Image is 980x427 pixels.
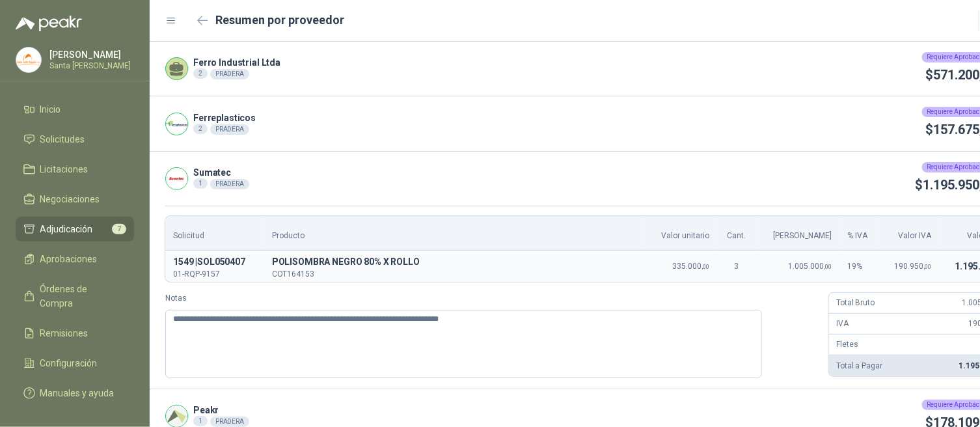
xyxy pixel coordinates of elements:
[824,263,832,270] span: ,00
[210,124,249,135] div: PRADERA
[16,97,134,122] a: Inicio
[193,58,280,67] p: Ferro Industrial Ltda
[193,416,208,426] div: 1
[173,270,256,278] p: 01-RQP-9157
[837,297,875,309] p: Total Bruto
[272,255,638,270] p: P
[646,216,717,251] th: Valor unitario
[40,132,85,146] span: Solicitudes
[16,381,134,406] a: Manuales y ayuda
[166,168,187,189] img: Company Logo
[718,251,757,282] td: 3
[16,351,134,376] a: Configuración
[193,124,208,134] div: 2
[880,216,939,251] th: Valor IVA
[165,216,264,251] th: Solicitud
[166,113,187,135] img: Company Logo
[193,406,249,415] p: Peakr
[210,417,249,427] div: PRADERA
[40,192,100,206] span: Negociaciones
[165,292,818,305] label: Notas
[16,157,134,182] a: Licitaciones
[16,277,134,316] a: Órdenes de Compra
[718,216,757,251] th: Cant.
[40,162,88,176] span: Licitaciones
[16,187,134,212] a: Negociaciones
[49,50,131,59] p: [PERSON_NAME]
[788,262,832,271] span: 1.005.000
[702,263,710,270] span: ,00
[16,217,134,241] a: Adjudicación7
[216,11,345,29] h2: Resumen por proveedor
[40,102,61,117] span: Inicio
[49,62,131,70] p: Santa [PERSON_NAME]
[837,338,858,351] p: Fletes
[193,178,208,189] div: 1
[839,251,880,282] td: 19 %
[839,216,880,251] th: % IVA
[16,321,134,346] a: Remisiones
[16,48,41,72] img: Company Logo
[272,255,638,270] span: POLISOMBRA NEGRO 80% X ROLLO
[40,326,88,340] span: Remisiones
[193,68,208,79] div: 2
[193,168,249,177] p: Sumatec
[40,222,93,236] span: Adjudicación
[16,16,82,31] img: Logo peakr
[923,263,931,270] span: ,00
[40,282,122,310] span: Órdenes de Compra
[16,247,134,271] a: Aprobaciones
[40,252,98,266] span: Aprobaciones
[166,406,187,427] img: Company Logo
[210,69,249,79] div: PRADERA
[193,113,256,122] p: Ferreplasticos
[837,318,849,330] p: IVA
[756,216,839,251] th: [PERSON_NAME]
[272,270,638,278] p: COT164153
[210,179,249,189] div: PRADERA
[112,224,126,234] span: 7
[673,262,710,271] span: 335.000
[894,262,931,271] span: 190.950
[264,216,646,251] th: Producto
[40,386,115,400] span: Manuales y ayuda
[173,255,256,270] p: 1549 | SOL050407
[16,127,134,152] a: Solicitudes
[837,360,882,372] p: Total a Pagar
[40,356,98,370] span: Configuración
